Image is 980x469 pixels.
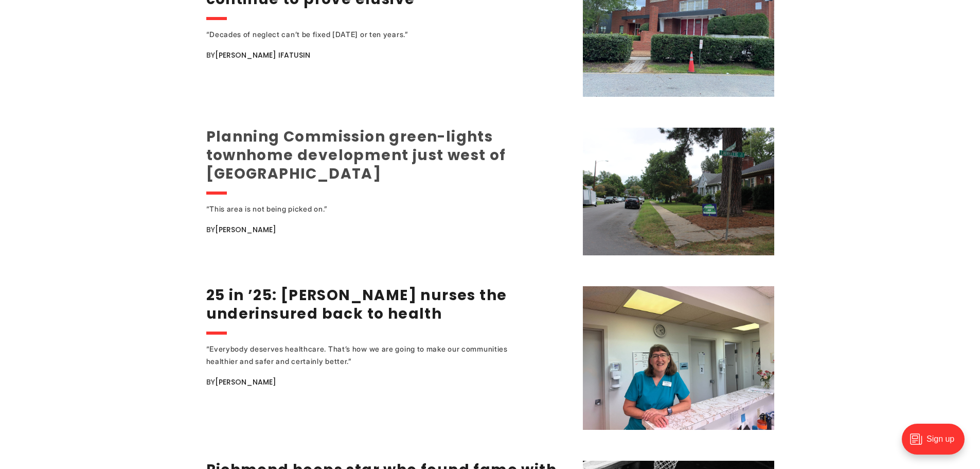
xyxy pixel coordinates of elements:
[206,49,570,61] div: By
[215,224,276,235] a: [PERSON_NAME]
[206,28,541,41] div: “Decades of neglect can’t be fixed [DATE] or ten years.”
[583,286,774,430] img: 25 in ’25: Marilyn Metzler nurses the underinsured back to health
[206,343,541,368] div: “Everybody deserves healthcare. That’s how we are going to make our communities healthier and saf...
[215,50,310,60] a: [PERSON_NAME] Ifatusin
[215,377,276,387] a: [PERSON_NAME]
[206,376,570,388] div: By
[583,128,774,255] img: Planning Commission green-lights townhome development just west of Carytown
[206,203,541,215] div: “This area is not being picked on.”
[206,223,570,236] div: By
[206,285,507,324] a: 25 in ’25: [PERSON_NAME] nurses the underinsured back to health
[206,127,506,184] a: Planning Commission green-lights townhome development just west of [GEOGRAPHIC_DATA]
[893,419,980,469] iframe: portal-trigger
